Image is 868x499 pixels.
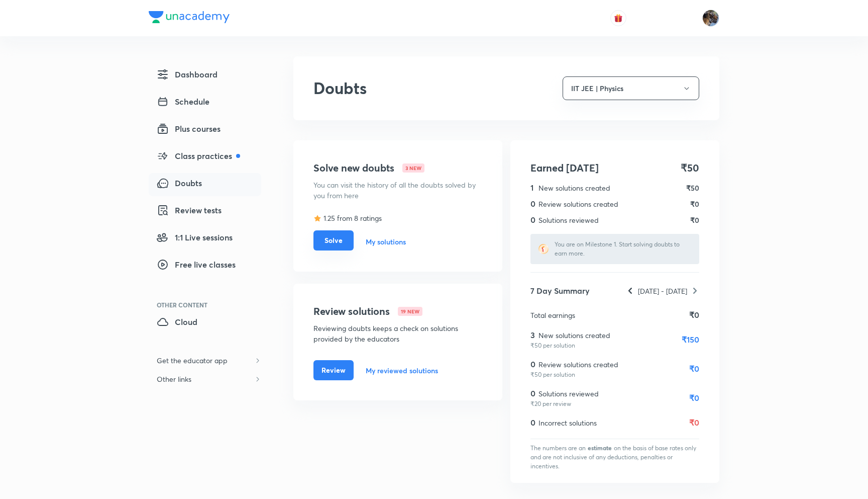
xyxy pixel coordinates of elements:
[689,417,699,429] h5: ₹0
[157,259,236,271] span: Free live classes
[538,199,618,209] p: Review solutions created
[530,387,536,399] h5: 0
[530,329,536,341] h5: 3
[149,11,230,23] img: Company Logo
[149,146,261,169] a: Class practices
[689,309,699,321] h5: ₹0
[588,444,612,452] span: estimate
[323,213,382,223] p: 1.25 from 8 ratings
[682,334,699,346] h5: ₹150
[157,96,209,108] span: Schedule
[538,359,618,370] p: Review solutions created
[366,365,438,376] a: My reviewed solutions
[614,14,623,23] img: avatar
[638,286,687,296] p: [DATE] - [DATE]
[530,444,696,470] span: on the basis of base rates only and are not inclusive of any deductions, penalties or incentives.
[530,198,536,210] h5: 0
[313,160,394,176] h4: Solve new doubts
[157,204,222,216] span: Review tests
[149,255,261,278] a: Free live classes
[530,358,536,370] h5: 0
[149,351,236,370] h6: Get the educator app
[313,304,390,319] h4: Review solutions
[538,215,599,225] p: Solutions reviewed
[157,68,218,80] span: Dashboard
[555,240,691,258] p: You are on Milestone 1. Start solving doubts to earn more.
[690,199,699,209] h6: ₹0
[149,64,261,88] a: Dashboard
[157,150,240,162] span: Class practices
[157,316,197,328] span: Cloud
[313,230,354,251] button: Solve
[149,119,261,142] a: Plus courses
[149,370,199,388] h6: Other links
[689,392,699,404] h5: ₹0
[149,92,261,115] a: Schedule
[157,123,221,135] span: Plus courses
[530,341,610,350] p: ₹50 per solution
[690,215,699,225] h6: ₹0
[538,244,549,254] img: milestone
[530,214,536,226] h5: 0
[39,8,66,16] span: Support
[149,227,261,251] a: 1:1 Live sessions
[538,330,610,341] p: New solutions created
[366,236,406,247] a: My solutions
[530,182,536,194] h5: 1
[313,323,482,344] p: Reviewing doubts keeps a check on solutions provided by the educators
[149,200,261,223] a: Review tests
[530,399,599,408] p: ₹20 per review
[149,173,261,196] a: Doubts
[563,76,699,100] button: IIT JEE | Physics
[530,160,599,176] h4: Earned [DATE]
[313,180,482,201] p: You can visit the history of all the doubts solved by you from here
[157,177,202,189] span: Doubts
[702,10,719,27] img: Chayan Mehta
[402,163,424,173] h6: 3 NEW
[686,183,699,193] h6: ₹50
[398,307,422,316] h6: 19 NEW
[157,231,233,243] span: 1:1 Live sessions
[530,417,536,429] h5: 0
[157,302,261,308] div: Other Content
[149,312,261,335] a: Cloud
[530,370,618,379] p: ₹50 per solution
[149,11,230,26] a: Company Logo
[313,78,367,98] h2: Doubts
[538,183,610,193] p: New solutions created
[530,443,699,471] p: The numbers are an
[689,363,699,375] h5: ₹0
[530,285,590,297] h5: 7 Day Summary
[538,388,599,399] p: Solutions reviewed
[530,310,575,320] p: Total earnings
[538,418,597,428] p: Incorrect solutions
[610,10,626,26] button: avatar
[313,360,354,380] button: Review
[681,160,699,176] h4: ₹50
